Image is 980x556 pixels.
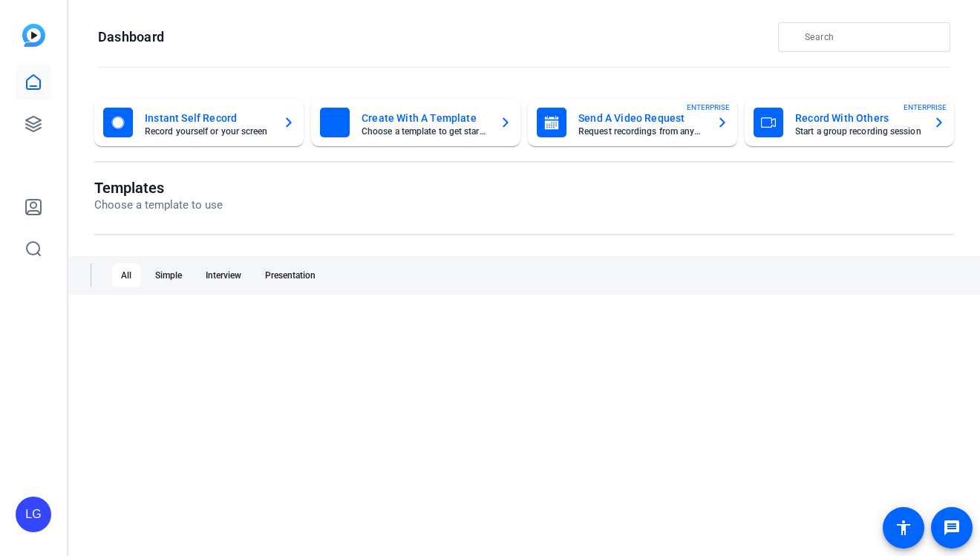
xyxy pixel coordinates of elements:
mat-card-title: Record With Others [795,109,921,127]
div: Presentation [256,264,324,287]
button: Instant Self RecordRecord yourself or your screen [94,99,304,146]
mat-icon: message [943,519,961,537]
mat-card-title: Create With A Template [362,109,488,127]
mat-card-subtitle: Record yourself or your screen [145,127,271,136]
mat-card-subtitle: Choose a template to get started [362,127,488,136]
div: LG [16,497,51,532]
span: ENTERPRISE [904,102,947,113]
div: Simple [146,264,191,287]
mat-card-subtitle: Start a group recording session [795,127,921,136]
h1: Templates [94,179,223,197]
button: Send A Video RequestRequest recordings from anyone, anywhereENTERPRISE [528,99,737,146]
button: Record With OthersStart a group recording sessionENTERPRISE [745,99,954,146]
mat-icon: accessibility [895,519,912,537]
mat-card-title: Send A Video Request [578,109,705,127]
div: All [112,264,140,287]
img: blue-gradient.svg [22,24,45,47]
div: Interview [197,264,250,287]
mat-card-title: Instant Self Record [145,109,271,127]
mat-card-subtitle: Request recordings from anyone, anywhere [578,127,705,136]
input: Search [805,28,938,46]
p: Choose a template to use [94,197,223,214]
h1: Dashboard [98,28,164,46]
span: ENTERPRISE [687,102,730,113]
button: Create With A TemplateChoose a template to get started [311,99,520,146]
